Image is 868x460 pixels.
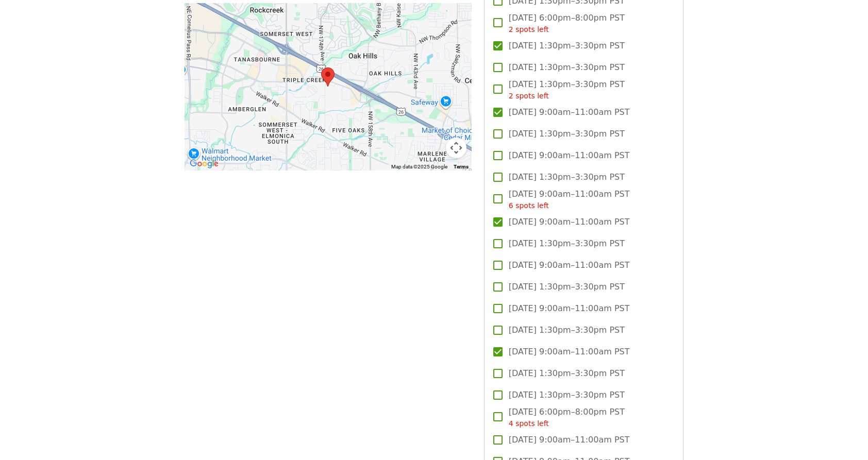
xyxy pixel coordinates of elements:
span: [DATE] 1:30pm–3:30pm PST [509,128,625,140]
span: 2 spots left [509,92,549,100]
span: 4 spots left [509,419,549,428]
img: Google [187,157,221,171]
a: Terms (opens in new tab) [454,164,469,169]
span: Map data ©2025 Google [391,164,447,169]
span: 6 spots left [509,201,549,210]
span: [DATE] 9:00am–11:00am PST [509,216,630,228]
span: [DATE] 1:30pm–3:30pm PST [509,367,625,380]
span: [DATE] 1:30pm–3:30pm PST [509,237,625,250]
span: 2 spots left [509,25,549,33]
a: Open this area in Google Maps (opens a new window) [187,157,221,171]
span: [DATE] 1:30pm–3:30pm PST [509,171,625,183]
span: [DATE] 9:00am–11:00am PST [509,346,630,358]
span: [DATE] 9:00am–11:00am PST [509,259,630,271]
span: [DATE] 9:00am–11:00am PST [509,302,630,315]
span: [DATE] 1:30pm–3:30pm PST [509,281,625,293]
span: [DATE] 9:00am–11:00am PST [509,434,630,446]
span: [DATE] 1:30pm–3:30pm PST [509,61,625,74]
span: [DATE] 1:30pm–3:30pm PST [509,40,625,52]
button: Map camera controls [446,138,466,158]
span: [DATE] 9:00am–11:00am PST [509,149,630,162]
span: [DATE] 1:30pm–3:30pm PST [509,78,625,101]
span: [DATE] 9:00am–11:00am PST [509,106,630,118]
span: [DATE] 6:00pm–8:00pm PST [509,12,625,35]
span: [DATE] 6:00pm–8:00pm PST [509,406,625,429]
span: [DATE] 1:30pm–3:30pm PST [509,389,625,401]
span: [DATE] 1:30pm–3:30pm PST [509,324,625,336]
span: [DATE] 9:00am–11:00am PST [509,188,630,211]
